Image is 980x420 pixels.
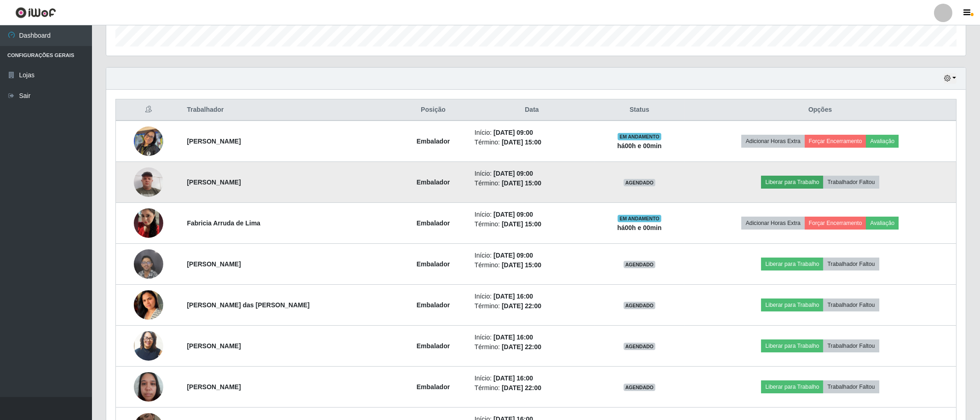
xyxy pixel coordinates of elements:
li: Início: [475,374,589,383]
time: [DATE] 15:00 [502,179,541,187]
span: AGENDADO [624,384,656,391]
button: Liberar para Trabalho [761,339,823,352]
li: Término: [475,138,589,147]
button: Avaliação [866,217,899,230]
strong: Embalador [417,342,450,350]
li: Término: [475,260,589,270]
button: Avaliação [866,135,899,148]
span: AGENDADO [624,179,656,186]
img: 1725826685297.jpeg [134,121,163,161]
li: Término: [475,342,589,352]
span: AGENDADO [624,343,656,350]
time: [DATE] 15:00 [502,261,541,269]
strong: há 00 h e 00 min [617,224,662,231]
strong: [PERSON_NAME] [187,138,241,145]
time: [DATE] 09:00 [493,211,533,218]
span: EM ANDAMENTO [618,215,661,222]
time: [DATE] 09:00 [493,170,533,177]
th: Status [595,99,684,121]
time: [DATE] 22:00 [502,343,541,351]
button: Adicionar Horas Extra [741,135,804,148]
img: 1672880944007.jpeg [134,276,163,334]
strong: há 00 h e 00 min [617,142,662,150]
li: Término: [475,301,589,311]
time: [DATE] 16:00 [493,293,533,300]
time: [DATE] 22:00 [502,302,541,310]
li: Término: [475,383,589,393]
time: [DATE] 22:00 [502,384,541,391]
button: Liberar para Trabalho [761,299,823,311]
li: Início: [475,210,589,219]
img: 1720054938864.jpeg [134,328,163,363]
time: [DATE] 15:00 [502,220,541,228]
span: AGENDADO [624,302,656,309]
strong: Fabricia Arruda de Lima [187,219,260,227]
button: Forçar Encerramento [805,217,866,230]
time: [DATE] 16:00 [493,374,533,382]
th: Opções [684,99,957,121]
time: [DATE] 15:00 [502,138,541,146]
img: 1734129237626.jpeg [134,197,163,249]
th: Posição [397,99,469,121]
button: Adicionar Horas Extra [741,217,804,230]
button: Liberar para Trabalho [761,258,823,270]
button: Liberar para Trabalho [761,380,823,393]
strong: [PERSON_NAME] [187,178,241,186]
time: [DATE] 09:00 [493,252,533,259]
strong: [PERSON_NAME] das [PERSON_NAME] [187,301,309,309]
span: EM ANDAMENTO [618,133,661,140]
li: Início: [475,333,589,342]
img: CoreUI Logo [15,7,56,18]
strong: Embalador [417,383,450,391]
button: Trabalhador Faltou [823,299,879,311]
strong: Embalador [417,138,450,145]
strong: [PERSON_NAME] [187,260,241,268]
li: Início: [475,169,589,178]
li: Início: [475,251,589,260]
button: Trabalhador Faltou [823,176,879,189]
strong: Embalador [417,260,450,268]
strong: Embalador [417,301,450,309]
li: Início: [475,292,589,301]
button: Trabalhador Faltou [823,258,879,270]
img: 1709375112510.jpeg [134,162,163,201]
li: Término: [475,219,589,229]
th: Data [469,99,595,121]
button: Trabalhador Faltou [823,339,879,352]
button: Trabalhador Faltou [823,380,879,393]
strong: [PERSON_NAME] [187,383,241,391]
strong: [PERSON_NAME] [187,342,241,350]
img: 1740415667017.jpeg [134,367,163,406]
strong: Embalador [417,178,450,186]
time: [DATE] 16:00 [493,334,533,341]
strong: Embalador [417,219,450,227]
li: Início: [475,128,589,138]
button: Liberar para Trabalho [761,176,823,189]
button: Forçar Encerramento [805,135,866,148]
time: [DATE] 09:00 [493,129,533,136]
span: AGENDADO [624,261,656,268]
li: Término: [475,178,589,188]
img: 1755281483316.jpeg [134,244,163,283]
th: Trabalhador [181,99,397,121]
